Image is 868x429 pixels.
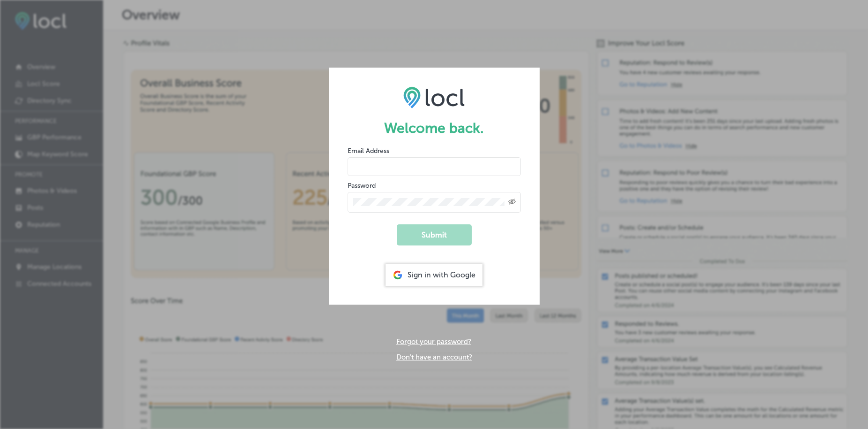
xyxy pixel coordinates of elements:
img: LOCL logo [403,86,465,108]
label: Password [348,182,376,190]
a: Don't have an account? [396,353,472,361]
div: Sign in with Google [386,264,482,286]
label: Email Address [348,147,389,155]
a: Forgot your password? [396,337,471,346]
h1: Welcome back. [348,120,521,137]
button: Submit [397,224,472,245]
span: Toggle password visibility [508,198,516,207]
